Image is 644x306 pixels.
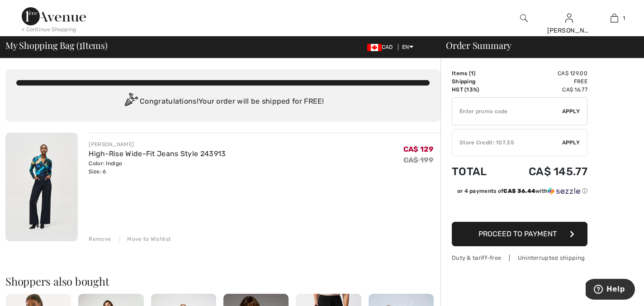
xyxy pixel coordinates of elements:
[452,198,587,219] iframe: PayPal-paypal
[452,77,502,86] td: Shipping
[565,14,573,22] a: Sign In
[452,222,587,246] button: Proceed to Payment
[452,139,562,147] div: Store Credit: 107.35
[403,156,433,164] s: CA$ 199
[547,26,592,35] div: [PERSON_NAME]
[452,156,502,187] td: Total
[402,44,413,50] span: EN
[79,38,82,50] span: 1
[22,25,76,33] div: < Continue Shopping
[611,13,618,24] img: My Bag
[16,93,430,111] div: Congratulations! Your order will be shipped for FREE!
[403,145,433,153] span: CA$ 129
[452,187,587,198] div: or 4 payments ofCA$ 36.44withSezzle Click to learn more about Sezzle
[435,41,639,50] div: Order Summary
[520,13,528,24] img: search the website
[367,44,382,51] img: Canadian Dollar
[503,188,535,194] span: CA$ 36.44
[452,86,502,94] td: HST (13%)
[5,276,440,287] h2: Shoppers also bought
[565,13,573,24] img: My Info
[119,235,171,243] div: Move to Wishlist
[122,93,140,111] img: Congratulation2.svg
[5,41,108,50] span: My Shopping Bag ( Items)
[586,279,635,301] iframe: Opens a widget where you can find more information
[592,13,636,24] a: 1
[502,156,587,187] td: CA$ 145.77
[471,70,474,76] span: 1
[5,133,78,241] img: High-Rise Wide-Fit Jeans Style 243913
[452,253,587,262] div: Duty & tariff-free | Uninterrupted shipping
[22,7,86,25] img: 1ère Avenue
[89,235,111,243] div: Remove
[548,187,580,195] img: Sezzle
[452,69,502,77] td: Items ( )
[623,14,625,22] span: 1
[478,229,557,238] span: Proceed to Payment
[367,44,397,50] span: CAD
[452,98,562,125] input: Promo code
[502,77,587,86] td: Free
[89,159,226,176] div: Color: Indigo Size: 6
[89,140,226,148] div: [PERSON_NAME]
[502,69,587,77] td: CA$ 129.00
[89,149,226,158] a: High-Rise Wide-Fit Jeans Style 243913
[457,187,587,195] div: or 4 payments of with
[562,107,580,115] span: Apply
[502,86,587,94] td: CA$ 16.77
[562,139,580,147] span: Apply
